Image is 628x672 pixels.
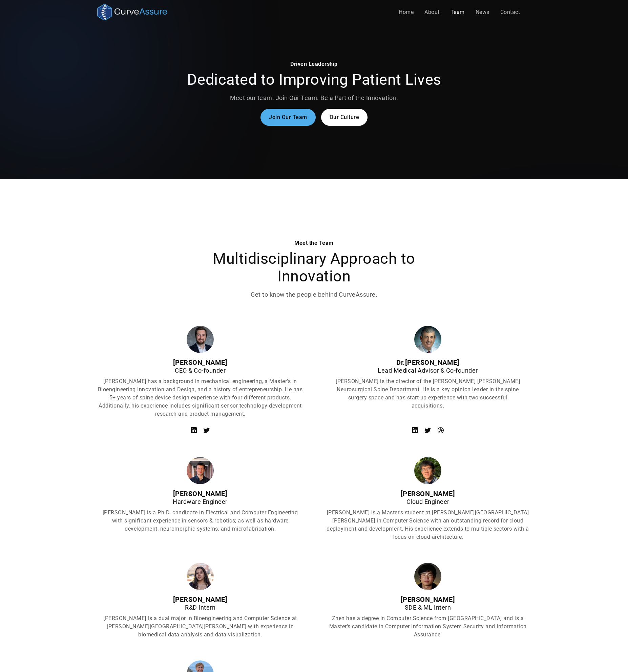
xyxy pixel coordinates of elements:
div: Hardware Engineer [97,498,303,506]
div: Cloud Engineer [325,498,531,506]
div: Driven Leadership [184,60,444,68]
a: Home [393,5,419,19]
div: [PERSON_NAME] [325,595,531,604]
strong: [PERSON_NAME] [405,358,460,367]
a: Join Our Team [260,109,316,126]
div: R&D Intern [97,604,303,612]
div: Meet the Team [184,239,444,247]
div: [PERSON_NAME] [97,595,303,604]
a: About [419,5,445,19]
p: [PERSON_NAME] is a dual major in Bioengineering and Computer Science at [PERSON_NAME][GEOGRAPHIC_... [97,614,303,639]
a: Contact [495,5,526,19]
h2: Multidisciplinary Approach to Innovation [184,250,444,285]
div: [PERSON_NAME] [97,490,303,498]
div: Dr. [333,358,523,367]
p: [PERSON_NAME] is a Master's student at [PERSON_NAME][GEOGRAPHIC_DATA][PERSON_NAME] in Computer Sc... [325,509,531,541]
p: [PERSON_NAME] has a background in mechanical engineering, a Master's in Bioengineering Innovation... [97,377,303,418]
h2: Dedicated to Improving Patient Lives [184,71,444,88]
div: [PERSON_NAME] [97,358,303,367]
div: SDE & ML Intern [325,604,531,612]
div: CEO & Co-founder [97,367,303,375]
a: home [97,4,167,20]
p: Get to know the people behind CurveAssure. [184,291,444,299]
p: [PERSON_NAME] is the director of the [PERSON_NAME] [PERSON_NAME] Neurosurgical Spine Department. ... [333,377,523,410]
a: Team [445,5,470,19]
a: News [470,5,495,19]
a: Our Culture [321,109,368,126]
p: Zhen has a degree in Computer Science from [GEOGRAPHIC_DATA] and is a Master's candidate in Compu... [325,614,531,639]
p: [PERSON_NAME] is a Ph.D. candidate in Electrical and Computer Engineering with significant experi... [97,509,303,533]
div: [PERSON_NAME] [325,490,531,498]
p: Meet our team. Join Our Team. Be a Part of the Innovation. [184,94,444,102]
div: Lead Medical Advisor & Co-founder [333,367,523,375]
